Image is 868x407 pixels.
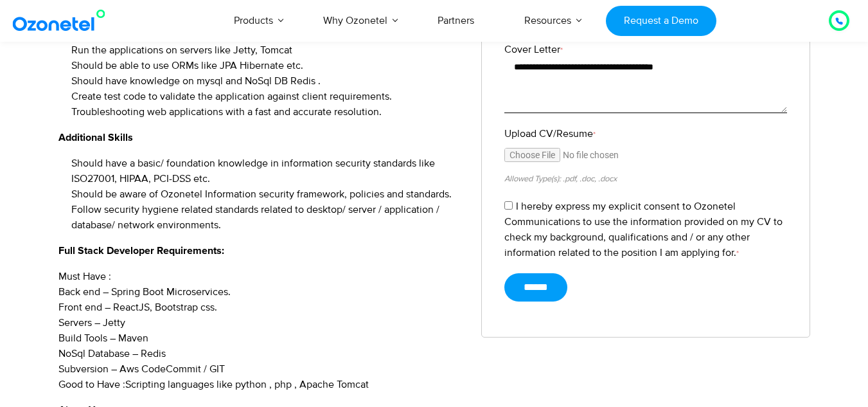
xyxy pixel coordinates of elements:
[71,42,463,58] li: Run the applications on servers like Jetty, Tomcat
[58,246,224,256] strong: Full Stack Developer Requirements:
[504,174,617,184] small: Allowed Type(s): .pdf, .doc, .docx
[71,58,463,73] li: Should be able to use ORMs like JPA Hibernate etc.
[606,6,716,36] a: Request a Demo
[71,156,463,186] li: Should have a basic/ foundation knowledge in information security standards like ISO27001, HIPAA,...
[504,200,783,259] label: I hereby express my explicit consent to Ozonetel Communications to use the information provided o...
[71,73,463,89] li: Should have knowledge on mysql and NoSql DB Redis .
[71,202,463,233] li: Follow security hygiene related standards related to desktop/ server / application / database/ ne...
[504,126,787,141] label: Upload CV/Resume
[71,89,463,104] li: Create test code to validate the application against client requirements.
[58,132,133,143] strong: Additional Skills
[71,104,463,120] li: Troubleshooting web applications with a fast and accurate resolution.
[58,269,463,392] p: Must Have : Back end – Spring Boot Microservices. Front end – ReactJS, Bootstrap css. Servers – J...
[504,42,787,57] label: Cover Letter
[71,186,463,202] li: Should be aware of Ozonetel Information security framework, policies and standards.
